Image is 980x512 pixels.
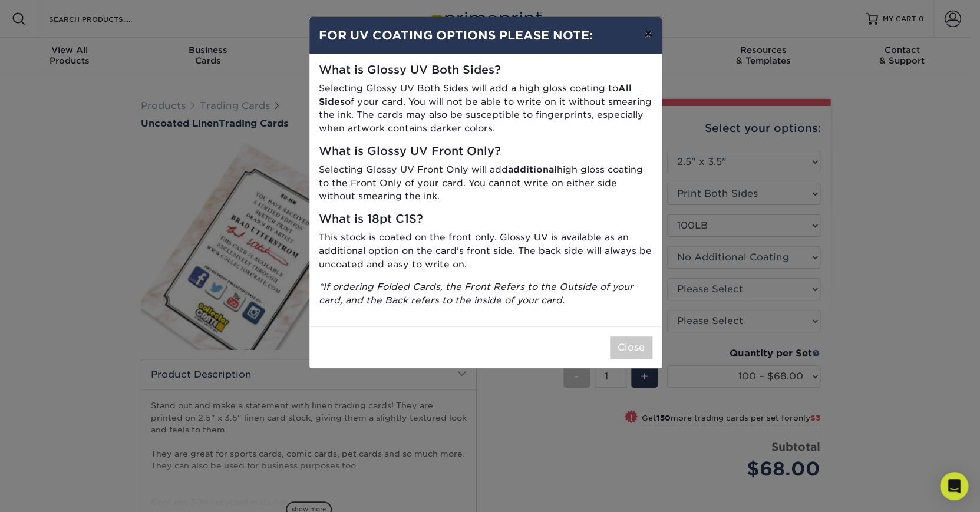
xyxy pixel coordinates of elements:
[635,17,662,50] button: ×
[319,281,633,306] i: *If ordering Folded Cards, the Front Refers to the Outside of your card, and the Back refers to t...
[319,213,652,226] h5: What is 18pt C1S?
[319,64,652,77] h5: What is Glossy UV Both Sides?
[319,27,652,44] h4: FOR UV COATING OPTIONS PLEASE NOTE:
[940,472,968,500] div: Open Intercom Messenger
[610,336,652,359] button: Close
[319,82,632,107] strong: All Sides
[319,163,652,203] p: Selecting Glossy UV Front Only will add high gloss coating to the Front Only of your card. You ca...
[508,164,557,175] strong: additional
[319,82,652,136] p: Selecting Glossy UV Both Sides will add a high gloss coating to of your card. You will not be abl...
[319,231,652,271] p: This stock is coated on the front only. Glossy UV is available as an additional option on the car...
[319,145,652,158] h5: What is Glossy UV Front Only?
